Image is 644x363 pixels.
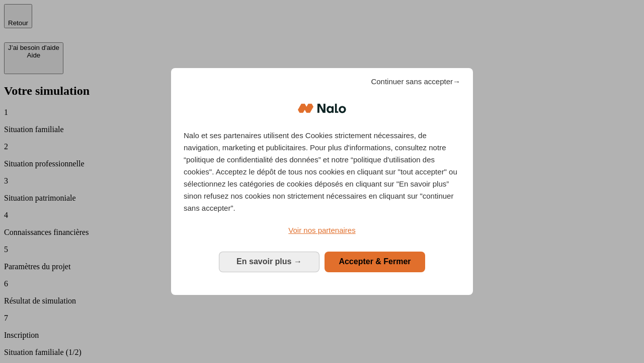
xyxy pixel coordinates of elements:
button: En savoir plus: Configurer vos consentements [219,252,319,272]
p: Nalo et ses partenaires utilisent des Cookies strictement nécessaires, de navigation, marketing e... [184,130,460,214]
a: Voir nos partenaires [184,224,460,236]
span: En savoir plus → [236,257,302,266]
button: Accepter & Fermer: Accepter notre traitement des données et fermer [325,252,425,272]
div: Bienvenue chez Nalo Gestion du consentement [171,68,473,294]
span: Continuer sans accepter→ [371,76,460,88]
span: Voir nos partenaires [288,226,355,234]
img: Logo [298,93,346,124]
span: Accepter & Fermer [339,257,411,266]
